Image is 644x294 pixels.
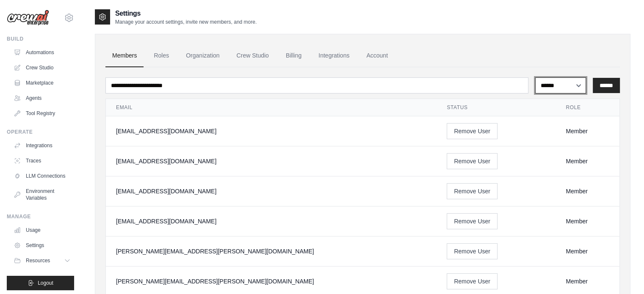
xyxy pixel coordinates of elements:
iframe: Chat Widget [602,253,644,294]
div: [PERSON_NAME][EMAIL_ADDRESS][PERSON_NAME][DOMAIN_NAME] [116,277,426,286]
a: Integrations [312,44,356,67]
div: Member [566,247,609,256]
button: Resources [10,254,74,267]
a: Organization [179,44,226,67]
p: Manage your account settings, invite new members, and more. [115,19,257,25]
button: Remove User [447,123,498,139]
div: [EMAIL_ADDRESS][DOMAIN_NAME] [116,187,426,195]
a: Members [105,44,144,67]
button: Logout [7,276,74,290]
div: Member [566,127,609,135]
span: Resources [26,257,50,264]
div: Member [566,157,609,165]
span: Logout [38,280,53,286]
div: Member [566,277,609,286]
img: Logo [7,10,49,26]
a: LLM Connections [10,169,74,183]
a: Roles [147,44,176,67]
button: Remove User [447,183,498,199]
th: Status [437,99,556,116]
a: Automations [10,46,74,59]
button: Remove User [447,153,498,169]
a: Marketplace [10,76,74,90]
a: Billing [279,44,308,67]
div: [EMAIL_ADDRESS][DOMAIN_NAME] [116,217,426,225]
button: Remove User [447,213,498,229]
a: Agents [10,91,74,105]
button: Remove User [447,243,498,259]
div: Manage [7,213,74,220]
a: Tool Registry [10,107,74,120]
a: Crew Studio [230,44,276,67]
div: [EMAIL_ADDRESS][DOMAIN_NAME] [116,157,426,165]
a: Account [359,44,395,67]
a: Traces [10,154,74,168]
a: Integrations [10,139,74,152]
div: Member [566,187,609,195]
a: Settings [10,239,74,252]
div: Operate [7,129,74,135]
div: [PERSON_NAME][EMAIL_ADDRESS][PERSON_NAME][DOMAIN_NAME] [116,247,426,256]
button: Remove User [447,273,498,289]
div: Member [566,217,609,225]
div: Build [7,36,74,42]
h2: Settings [115,8,257,19]
a: Usage [10,223,74,237]
a: Crew Studio [10,61,74,74]
th: Email [106,99,437,116]
th: Role [556,99,619,116]
div: [EMAIL_ADDRESS][DOMAIN_NAME] [116,127,426,135]
a: Environment Variables [10,184,74,205]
